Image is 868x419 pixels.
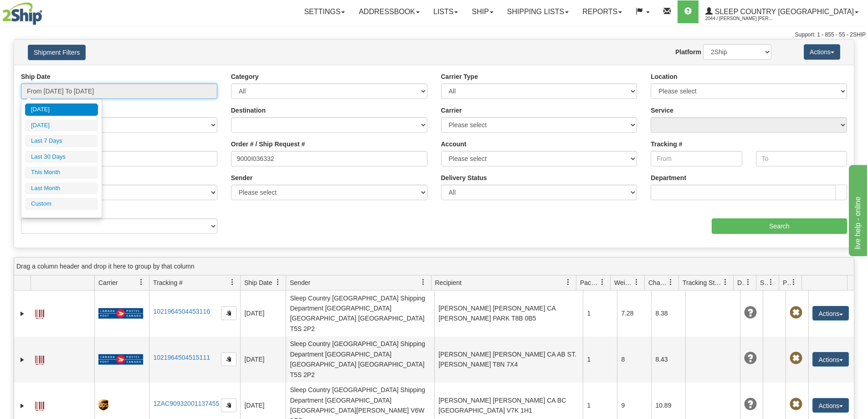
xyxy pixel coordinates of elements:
[98,354,143,365] img: 20 - Canada Post
[441,72,478,81] label: Carrier Type
[783,278,791,287] span: Pickup Status
[441,106,462,115] label: Carrier
[25,166,98,179] li: This Month
[18,309,27,318] a: Expand
[713,8,854,16] span: Sleep Country [GEOGRAPHIC_DATA]
[812,306,849,321] button: Actions
[663,274,678,290] a: Charge filter column settings
[286,290,434,336] td: Sleep Country [GEOGRAPHIC_DATA] Shipping Department [GEOGRAPHIC_DATA] [GEOGRAPHIC_DATA] [GEOGRAPH...
[651,140,682,149] label: Tracking #
[583,336,617,383] td: 1
[434,290,583,336] td: [PERSON_NAME] [PERSON_NAME] CA [PERSON_NAME] PARK T8B 0B5
[595,274,610,290] a: Packages filter column settings
[153,308,210,315] a: 1021964504453116
[221,398,236,412] button: Copy to clipboard
[25,135,98,147] li: Last 7 Days
[297,0,352,23] a: Settings
[98,278,118,287] span: Carrier
[153,278,183,287] span: Tracking #
[651,106,673,115] label: Service
[286,336,434,383] td: Sleep Country [GEOGRAPHIC_DATA] Shipping Department [GEOGRAPHIC_DATA] [GEOGRAPHIC_DATA] [GEOGRAPH...
[416,274,431,290] a: Sender filter column settings
[25,198,98,210] li: Custom
[435,278,462,287] span: Recipient
[221,306,236,320] button: Copy to clipboard
[25,119,98,132] li: [DATE]
[756,151,847,166] input: To
[580,278,599,287] span: Packages
[25,103,98,116] li: [DATE]
[35,398,44,412] a: Label
[35,305,44,320] a: Label
[617,290,651,336] td: 7.28
[7,5,84,16] div: live help - online
[786,274,801,290] a: Pickup Status filter column settings
[651,336,685,383] td: 8.43
[21,72,51,81] label: Ship Date
[18,401,27,410] a: Expand
[240,336,286,383] td: [DATE]
[651,72,677,81] label: Location
[153,400,219,407] a: 1ZAC90932001137455
[500,0,575,23] a: Shipping lists
[740,274,756,290] a: Delivery Status filter column settings
[675,47,701,57] label: Platform
[790,306,802,319] span: Pickup Not Assigned
[790,352,802,365] span: Pickup Not Assigned
[648,278,668,287] span: Charge
[231,173,252,182] label: Sender
[352,0,426,23] a: Addressbook
[270,274,286,290] a: Ship Date filter column settings
[25,182,98,195] li: Last Month
[441,173,487,182] label: Delivery Status
[683,278,722,287] span: Tracking Status
[575,0,629,23] a: Reports
[744,352,757,365] span: Unknown
[240,290,286,336] td: [DATE]
[629,274,644,290] a: Weight filter column settings
[790,398,802,411] span: Pickup Not Assigned
[25,151,98,163] li: Last 30 Days
[153,354,210,361] a: 1021964504515111
[28,45,86,60] button: Shipment Filters
[804,44,840,60] button: Actions
[134,274,149,290] a: Carrier filter column settings
[651,290,685,336] td: 8.38
[583,290,617,336] td: 1
[231,106,266,115] label: Destination
[617,336,651,383] td: 8
[244,278,272,287] span: Ship Date
[35,352,44,366] a: Label
[760,278,768,287] span: Shipment Issues
[98,399,108,411] img: 8 - UPS
[705,14,774,23] span: 2044 / [PERSON_NAME] [PERSON_NAME]
[2,2,42,25] img: logo2044.jpg
[699,0,865,23] a: Sleep Country [GEOGRAPHIC_DATA] 2044 / [PERSON_NAME] [PERSON_NAME]
[98,308,143,319] img: 20 - Canada Post
[737,278,745,287] span: Delivery Status
[225,274,240,290] a: Tracking # filter column settings
[465,0,500,23] a: Ship
[231,72,259,81] label: Category
[614,278,633,287] span: Weight
[221,352,236,366] button: Copy to clipboard
[2,31,866,39] div: Support: 1 - 855 - 55 - 2SHIP
[812,352,849,367] button: Actions
[651,173,686,182] label: Department
[231,140,305,149] label: Order # / Ship Request #
[18,355,27,364] a: Expand
[812,398,849,413] button: Actions
[560,274,576,290] a: Recipient filter column settings
[712,218,847,234] input: Search
[744,306,757,319] span: Unknown
[441,140,467,149] label: Account
[14,258,854,275] div: grid grouping header
[763,274,779,290] a: Shipment Issues filter column settings
[426,0,465,23] a: Lists
[290,278,310,287] span: Sender
[718,274,733,290] a: Tracking Status filter column settings
[434,336,583,383] td: [PERSON_NAME] [PERSON_NAME] CA AB ST. [PERSON_NAME] T8N 7X4
[847,163,867,256] iframe: chat widget
[651,151,742,166] input: From
[744,398,757,411] span: Unknown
